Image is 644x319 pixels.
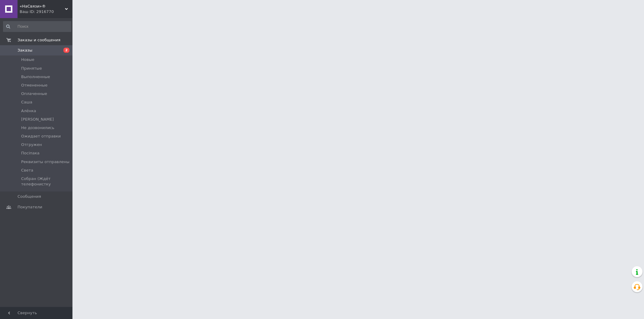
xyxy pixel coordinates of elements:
[21,150,40,156] span: Посіпака
[21,74,50,80] span: Выполненные
[21,117,54,122] span: [PERSON_NAME]
[21,134,61,139] span: Ожидает отправки
[21,91,47,96] span: Оплаченные
[18,204,42,210] span: Покупатели
[21,99,32,105] span: Cаша
[20,9,72,14] div: Ваш ID: 2916770
[21,125,54,131] span: Не дозвонились
[18,48,32,53] span: Заказы
[21,142,42,147] span: Отгружен
[18,37,60,43] span: Заказы и сообщения
[21,108,36,114] span: Алёнка
[21,57,34,62] span: Новые
[21,168,33,173] span: Света
[21,159,69,165] span: Реквизиты отправлены
[21,176,71,187] span: Собран (Ждёт телефонистку
[21,83,47,88] span: Отмененные
[20,4,65,9] span: «НаСвязи»®
[21,66,42,71] span: Принятые
[3,21,71,32] input: Поиск
[63,48,69,53] span: 2
[18,194,41,199] span: Сообщения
